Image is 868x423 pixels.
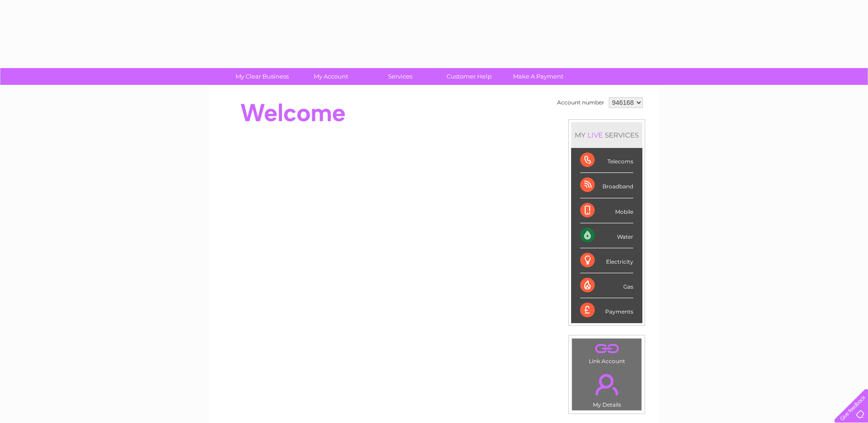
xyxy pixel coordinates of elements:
[580,223,633,248] div: Water
[580,198,633,223] div: Mobile
[574,369,639,400] a: .
[363,68,438,85] a: Services
[555,95,607,110] td: Account number
[294,68,369,85] a: My Account
[580,173,633,198] div: Broadband
[586,131,605,139] div: LIVE
[572,366,642,411] td: My Details
[580,298,633,323] div: Payments
[572,338,642,367] td: Link Account
[580,248,633,273] div: Electricity
[580,273,633,298] div: Gas
[571,122,642,148] div: MY SERVICES
[432,68,507,85] a: Customer Help
[574,341,639,357] a: .
[225,68,300,85] a: My Clear Business
[580,148,633,173] div: Telecoms
[501,68,576,85] a: Make A Payment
